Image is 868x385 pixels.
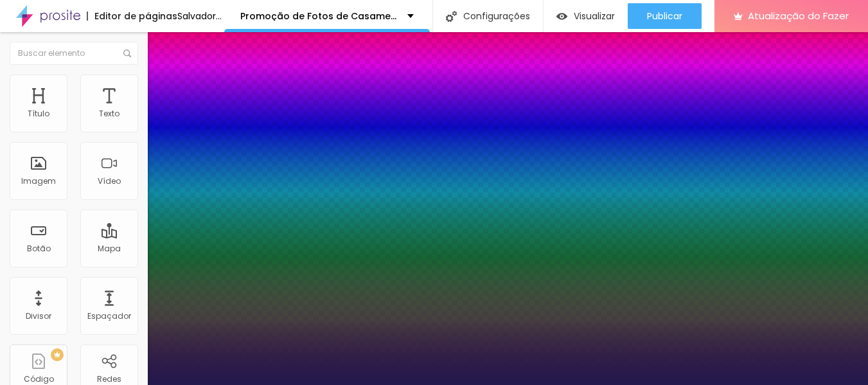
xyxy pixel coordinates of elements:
font: Imagem [21,175,56,186]
font: Configurações [463,10,530,22]
font: Editor de páginas [94,10,177,22]
font: Atualização do Fazer [748,9,849,22]
button: Publicar [628,3,702,29]
font: Divisor [26,310,51,321]
font: Promoção de Fotos de Casamento [240,10,407,22]
font: Publicar [647,10,682,22]
button: Visualizar [544,3,628,29]
input: Buscar elemento [10,42,138,65]
font: Vídeo [98,175,121,186]
img: view-1.svg [556,11,567,22]
font: Botão [27,243,51,254]
font: Texto [99,108,120,119]
font: Mapa [98,243,121,254]
font: Espaçador [87,310,131,321]
font: Salvador... [177,10,222,22]
img: Ícone [123,49,131,57]
font: Visualizar [574,10,615,22]
font: Título [28,108,49,119]
img: Ícone [446,11,457,22]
